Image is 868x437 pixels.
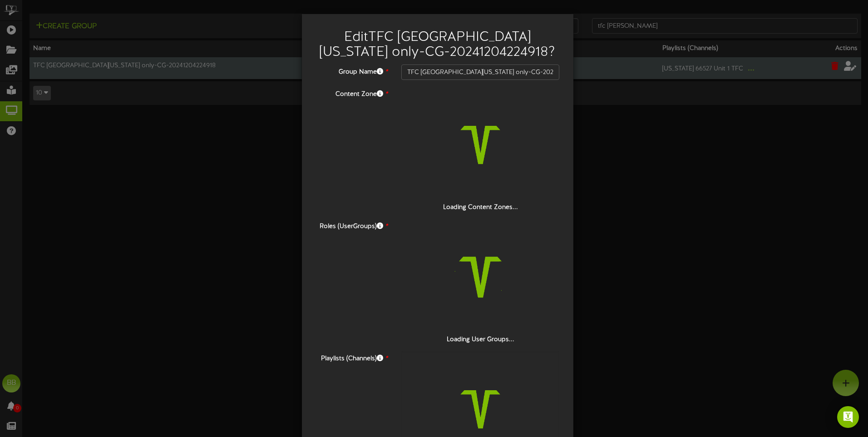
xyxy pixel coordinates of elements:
label: Roles (UserGroups) [309,219,395,231]
strong: Loading User Groups... [447,336,514,343]
div: Open Intercom Messenger [837,406,859,428]
h2: Edit TFC [GEOGRAPHIC_DATA][US_STATE] only-CG-20241204224918 ? [316,30,560,60]
img: loading-spinner-4.png [422,87,538,203]
label: Playlists (Channels) [309,351,395,363]
strong: Loading Content Zones... [443,204,518,211]
input: Channel Group Name [401,65,560,80]
label: Group Name [309,65,395,77]
img: loading-spinner-5.png [422,219,538,335]
label: Content Zone [309,87,395,99]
